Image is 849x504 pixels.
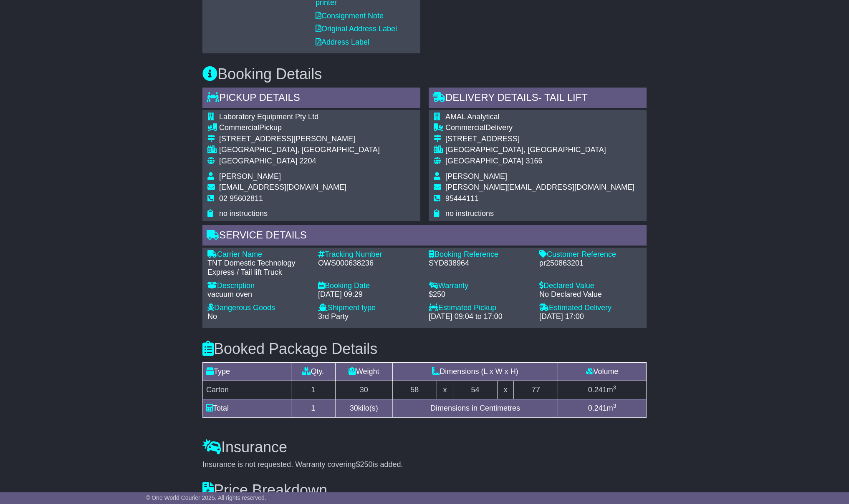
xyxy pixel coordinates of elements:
[318,281,420,291] div: Booking Date
[539,303,642,313] div: Estimated Delivery
[445,135,634,144] div: [STREET_ADDRESS]
[445,209,494,218] span: no instructions
[539,290,642,299] div: No Declared Value
[219,145,380,155] div: [GEOGRAPHIC_DATA], [GEOGRAPHIC_DATA]
[429,88,647,110] div: Delivery Details
[219,123,380,133] div: Pickup
[445,123,634,133] div: Delivery
[429,303,531,313] div: Estimated Pickup
[539,259,642,268] div: pr250863201
[445,172,507,181] span: [PERSON_NAME]
[526,157,542,165] span: 3166
[219,123,259,132] span: Commercial
[219,194,263,203] span: 02 95602811
[291,399,335,417] td: 1
[445,145,634,155] div: [GEOGRAPHIC_DATA], [GEOGRAPHIC_DATA]
[219,209,268,218] span: no instructions
[445,113,499,121] span: AMAL Analytical
[558,381,647,399] td: m
[202,460,647,469] div: Insurance is not requested. Warranty covering is added.
[299,157,316,165] span: 2204
[207,250,310,259] div: Carrier Name
[219,113,318,121] span: Laboratory Equipment Pty Ltd
[392,399,558,417] td: Dimensions in Centimetres
[539,281,642,291] div: Declared Value
[539,250,642,259] div: Customer Reference
[558,399,647,417] td: m
[429,259,531,268] div: SYD838964
[445,123,485,132] span: Commercial
[219,172,281,181] span: [PERSON_NAME]
[392,381,437,399] td: 58
[392,362,558,381] td: Dimensions (L x W x H)
[207,259,310,277] div: TNT Domestic Technology Express / Tail lift Truck
[202,225,647,248] div: Service Details
[207,312,217,321] span: No
[445,157,523,165] span: [GEOGRAPHIC_DATA]
[219,183,346,191] span: [EMAIL_ADDRESS][DOMAIN_NAME]
[316,25,397,33] a: Original Address Label
[318,303,420,313] div: Shipment type
[445,194,479,203] span: 95444111
[429,281,531,291] div: Warranty
[318,250,420,259] div: Tracking Number
[539,312,642,321] div: [DATE] 17:00
[588,404,607,412] span: 0.241
[316,12,384,20] a: Consignment Note
[437,381,453,399] td: x
[538,92,588,103] span: - Tail Lift
[291,362,335,381] td: Qty.
[202,88,420,110] div: Pickup Details
[219,135,380,144] div: [STREET_ADDRESS][PERSON_NAME]
[558,362,647,381] td: Volume
[146,494,266,501] span: © One World Courier 2025. All rights reserved.
[202,482,647,499] h3: Price Breakdown
[588,386,607,394] span: 0.241
[202,66,647,83] h3: Booking Details
[335,362,392,381] td: Weight
[316,38,369,46] a: Address Label
[514,381,558,399] td: 77
[350,404,358,412] span: 30
[207,303,310,313] div: Dangerous Goods
[203,381,291,399] td: Carton
[318,290,420,299] div: [DATE] 09:29
[429,290,531,299] div: $250
[207,290,310,299] div: vacuum oven
[429,312,531,321] div: [DATE] 09:04 to 17:00
[335,381,392,399] td: 30
[453,381,498,399] td: 54
[356,460,373,469] span: $250
[497,381,513,399] td: x
[202,341,647,357] h3: Booked Package Details
[335,399,392,417] td: kilo(s)
[291,381,335,399] td: 1
[203,399,291,417] td: Total
[202,439,647,456] h3: Insurance
[219,157,297,165] span: [GEOGRAPHIC_DATA]
[429,250,531,259] div: Booking Reference
[318,259,420,268] div: OWS000638236
[318,312,349,321] span: 3rd Party
[207,281,310,291] div: Description
[445,183,634,191] span: [PERSON_NAME][EMAIL_ADDRESS][DOMAIN_NAME]
[613,384,617,391] sup: 3
[613,403,617,409] sup: 3
[203,362,291,381] td: Type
